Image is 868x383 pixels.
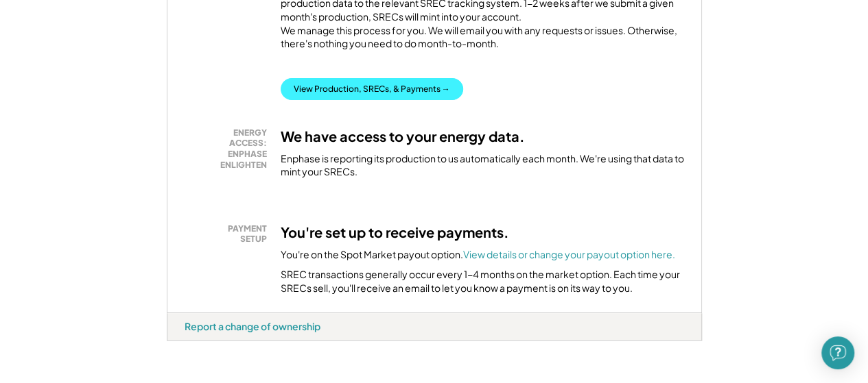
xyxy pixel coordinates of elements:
div: SREC transactions generally occur every 1-4 months on the market option. Each time your SRECs sel... [281,268,684,295]
div: dccapt0g - MD 1.5x (BT) [167,341,213,346]
a: View details or change your payout option here. [463,248,675,260]
div: Open Intercom Messenger [821,336,854,369]
h3: You're set up to receive payments. [281,223,509,241]
button: View Production, SRECs, & Payments → [281,78,463,100]
div: Enphase is reporting its production to us automatically each month. We're using that data to mint... [281,152,684,179]
div: Report a change of ownership [185,320,320,332]
div: You're on the Spot Market payout option. [281,248,675,262]
div: PAYMENT SETUP [191,223,267,245]
div: ENERGY ACCESS: ENPHASE ENLIGHTEN [191,127,267,170]
h3: We have access to your energy data. [281,127,525,145]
